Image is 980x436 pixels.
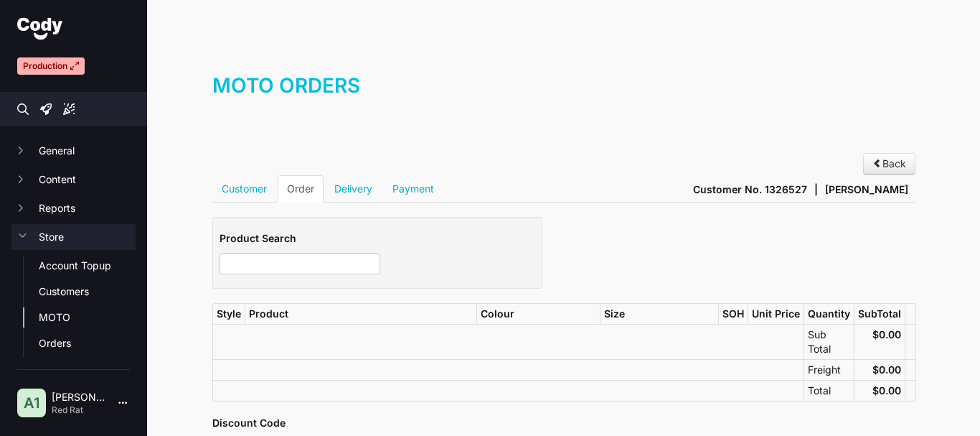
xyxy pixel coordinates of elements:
a: Customers [39,284,136,299]
a: Delivery [325,175,382,203]
strong: $0.00 [872,328,901,340]
th: Unit Price [748,304,804,324]
span: Customer No. 1326527 [693,182,807,197]
button: Content [11,167,136,193]
a: Order [278,175,324,203]
span: [PERSON_NAME] [825,182,908,197]
a: Payment [383,175,443,203]
th: Size [600,304,718,324]
a: MOTO [39,310,136,325]
div: production [17,57,85,75]
a: Customer [212,175,276,203]
span: | [814,182,818,197]
th: SOH [718,304,748,324]
td: Total [804,380,854,401]
button: Store [11,224,136,250]
button: Reports [11,195,136,221]
h1: MOTO Orders [212,71,915,114]
th: Colour [476,304,600,324]
p: Red Rat [52,404,107,416]
th: Quantity [804,304,854,324]
h5: Product Search [220,231,535,246]
th: Style [212,304,245,324]
p: [PERSON_NAME] | 1876 [52,390,107,404]
a: Account Topup [39,259,136,273]
h5: Discount Code [212,416,915,430]
td: Freight [804,359,854,380]
th: SubTotal [854,304,905,324]
strong: $0.00 [872,384,901,396]
button: General [11,138,136,164]
strong: $0.00 [872,363,901,376]
a: Orders [39,336,136,351]
td: Sub Total [804,324,854,359]
a: Back [863,153,915,175]
th: Product [245,304,477,324]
